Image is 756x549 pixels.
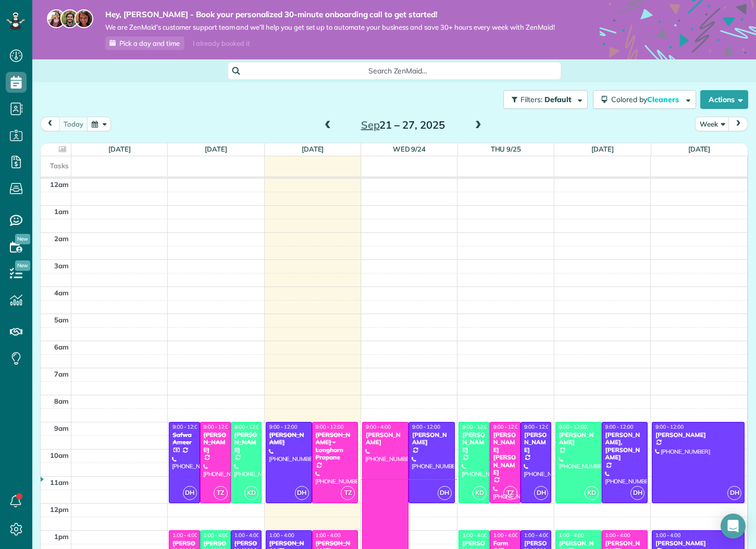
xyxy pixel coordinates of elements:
[244,486,258,500] span: KD
[75,9,93,28] img: michelle-19f622bdf1676172e81f8f8fba1fb50e276960ebfe0243fe18214015130c80e4.jpg
[54,207,69,216] span: 1am
[593,90,696,109] button: Colored byCleaners
[316,423,344,430] span: 9:00 - 12:00
[234,423,263,430] span: 9:00 - 12:00
[559,431,599,446] div: [PERSON_NAME]
[119,39,180,47] span: Pick a day and time
[605,423,634,430] span: 9:00 - 12:00
[54,261,69,270] span: 3am
[498,90,588,109] a: Filters: Default
[203,431,228,454] div: [PERSON_NAME]
[50,505,69,514] span: 12pm
[234,532,259,539] span: 1:00 - 4:00
[54,397,69,405] span: 8am
[655,431,741,439] div: [PERSON_NAME]
[105,23,555,32] span: We are ZenMaid’s customer support team and we’ll help you get set up to automate your business an...
[54,343,69,351] span: 6am
[204,423,232,430] span: 9:00 - 12:00
[47,9,66,28] img: maria-72a9807cf96188c08ef61303f053569d2e2a8a1cde33d635c8a3ac13582a053d.jpg
[302,145,324,153] a: [DATE]
[655,540,741,547] div: [PERSON_NAME]
[108,145,131,153] a: [DATE]
[503,90,588,109] button: Filters: Default
[316,532,341,539] span: 1:00 - 4:00
[59,117,88,131] button: today
[534,486,548,500] span: DH
[493,423,522,430] span: 9:00 - 12:00
[700,90,748,109] button: Actions
[695,117,729,131] button: Week
[269,431,309,446] div: [PERSON_NAME]
[524,431,548,454] div: [PERSON_NAME]
[721,514,746,539] div: Open Intercom Messenger
[559,532,584,539] span: 1:00 - 4:00
[50,180,69,189] span: 12am
[493,431,517,476] div: [PERSON_NAME] [PERSON_NAME]
[524,532,549,539] span: 1:00 - 4:00
[15,260,30,271] span: New
[54,532,69,541] span: 1pm
[187,37,256,50] div: I already booked it
[473,486,487,500] span: KD
[54,424,69,432] span: 9am
[462,532,487,539] span: 1:00 - 4:00
[585,486,599,500] span: KD
[462,431,486,454] div: [PERSON_NAME]
[204,532,229,539] span: 1:00 - 4:00
[214,486,228,500] span: TZ
[655,423,684,430] span: 9:00 - 12:00
[559,423,587,430] span: 9:00 - 12:00
[205,145,227,153] a: [DATE]
[50,161,69,170] span: Tasks
[341,486,355,500] span: TZ
[172,532,197,539] span: 1:00 - 4:00
[295,486,309,500] span: DH
[393,145,426,153] a: Wed 9/24
[105,9,555,20] strong: Hey, [PERSON_NAME] - Book your personalized 30-minute onboarding call to get started!
[493,532,518,539] span: 1:00 - 4:00
[503,486,517,500] span: TZ
[605,532,630,539] span: 1:00 - 4:00
[54,234,69,243] span: 2am
[105,36,184,50] a: Pick a day and time
[172,431,196,446] div: Safwa Ameer
[269,532,294,539] span: 1:00 - 4:00
[50,451,69,459] span: 10am
[234,431,258,454] div: [PERSON_NAME]
[728,117,748,131] button: next
[438,486,452,500] span: DH
[54,289,69,297] span: 4am
[60,9,79,28] img: jorge-587dff0eeaa6aab1f244e6dc62b8924c3b6ad411094392a53c71c6c4a576187d.jpg
[611,95,683,104] span: Colored by
[315,431,355,461] div: [PERSON_NAME] - Longhorn Propane
[412,423,440,430] span: 9:00 - 12:00
[365,431,405,446] div: [PERSON_NAME]
[269,423,298,430] span: 9:00 - 12:00
[727,486,741,500] span: DH
[15,234,30,244] span: New
[591,145,614,153] a: [DATE]
[183,486,197,500] span: DH
[655,532,680,539] span: 1:00 - 4:00
[647,95,680,104] span: Cleaners
[520,95,542,104] span: Filters:
[366,423,391,430] span: 9:00 - 4:00
[54,316,69,324] span: 5am
[605,431,645,461] div: [PERSON_NAME], [PERSON_NAME]
[40,117,60,131] button: prev
[462,423,490,430] span: 9:00 - 12:00
[544,95,572,104] span: Default
[491,145,522,153] a: Thu 9/25
[172,423,201,430] span: 9:00 - 12:00
[50,478,69,486] span: 11am
[361,118,380,131] span: Sep
[688,145,711,153] a: [DATE]
[524,423,552,430] span: 9:00 - 12:00
[630,486,645,500] span: DH
[54,370,69,378] span: 7am
[338,119,468,131] h2: 21 – 27, 2025
[412,431,452,446] div: [PERSON_NAME]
